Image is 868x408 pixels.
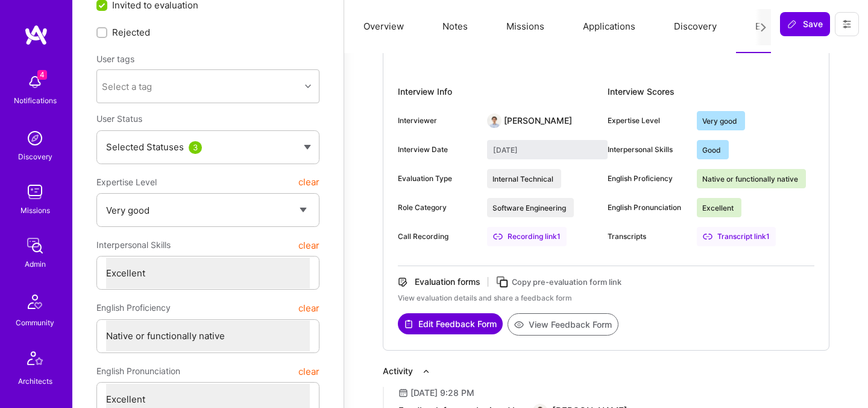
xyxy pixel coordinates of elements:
[16,316,54,329] div: Community
[23,126,47,150] img: discovery
[608,202,687,213] div: English Pronunciation
[298,297,319,319] button: clear
[106,141,184,153] span: Selected Statuses
[415,276,480,288] div: Evaluation forms
[608,231,687,242] div: Transcripts
[298,234,319,256] button: clear
[504,115,572,127] div: [PERSON_NAME]
[298,171,319,193] button: clear
[398,313,503,336] a: Edit Feedback Form
[487,227,567,246] div: Recording link 1
[398,202,477,213] div: Role Category
[398,313,503,334] button: Edit Feedback Form
[20,204,50,217] div: Missions
[759,23,768,32] i: icon Next
[305,83,311,89] i: icon Chevron
[37,70,47,80] span: 4
[102,80,152,93] div: Select a tag
[608,173,687,184] div: English Proficiency
[18,150,52,163] div: Discovery
[398,173,477,184] div: Evaluation Type
[383,365,413,377] div: Activity
[23,180,47,204] img: teamwork
[112,26,150,39] span: Rejected
[398,144,477,155] div: Interview Date
[398,82,608,101] div: Interview Info
[23,70,47,94] img: bell
[304,145,311,150] img: caret
[398,293,814,304] div: View evaluation details and share a feedback form
[96,171,157,193] span: Expertise Level
[512,276,621,288] div: Copy pre-evaluation form link
[96,113,142,124] span: User Status
[398,115,477,126] div: Interviewer
[20,287,49,316] img: Community
[298,360,319,382] button: clear
[697,227,776,246] a: Transcript link1
[20,346,49,375] img: Architects
[96,53,134,65] label: User tags
[96,234,171,256] span: Interpersonal Skills
[608,144,687,155] div: Interpersonal Skills
[508,313,618,336] button: View Feedback Form
[24,24,48,46] img: logo
[608,82,814,101] div: Interview Scores
[96,297,171,319] span: English Proficiency
[25,258,46,270] div: Admin
[787,18,823,30] span: Save
[189,141,202,154] div: 3
[487,113,502,128] img: User Avatar
[96,360,180,382] span: English Pronunciation
[495,275,509,289] i: icon Copy
[398,231,477,242] div: Call Recording
[14,94,57,107] div: Notifications
[18,375,52,387] div: Architects
[23,234,47,258] img: admin teamwork
[697,227,776,246] div: Transcript link 1
[608,115,687,126] div: Expertise Level
[410,387,474,399] div: [DATE] 9:28 PM
[780,12,830,36] button: Save
[487,227,567,246] a: Recording link1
